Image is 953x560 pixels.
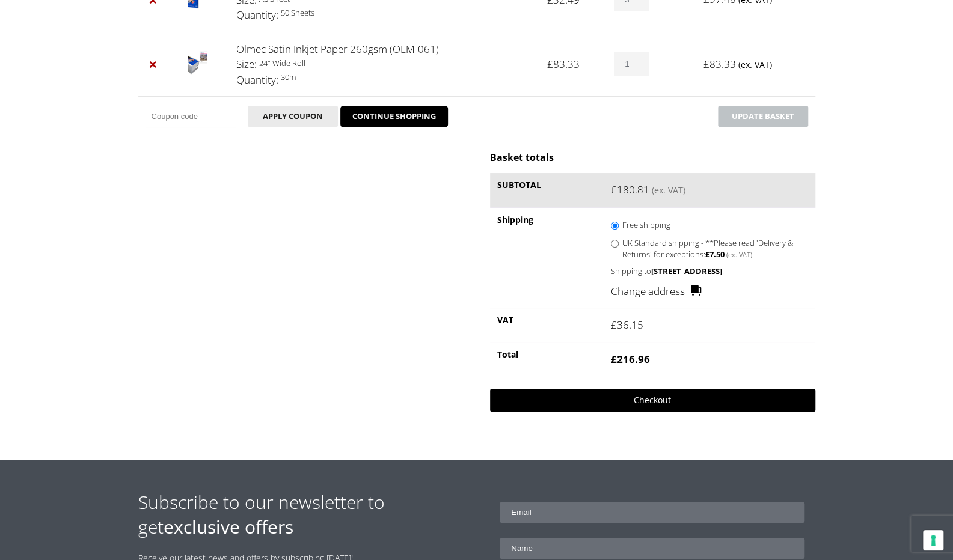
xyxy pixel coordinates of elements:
a: Change address [611,284,702,299]
span: £ [703,57,709,71]
a: Remove Olmec Satin Inkjet Paper 260gsm (OLM-061) from basket [146,56,161,72]
strong: exclusive offers [164,514,293,539]
p: 30m [236,70,533,84]
th: Subtotal [490,173,604,207]
img: Olmec Satin Inkjet Paper 260gsm (OLM-061) [188,50,207,75]
bdi: 7.50 [705,249,725,260]
small: (ex. VAT) [726,250,752,259]
th: Total [490,342,604,376]
bdi: 36.15 [611,318,643,332]
input: Email [500,502,804,523]
strong: [STREET_ADDRESS] [651,266,722,276]
a: Checkout [490,389,815,412]
bdi: 83.33 [547,57,579,71]
th: VAT [490,308,604,342]
input: Product quantity [614,52,649,76]
small: (ex. VAT) [738,59,772,70]
span: £ [547,57,553,71]
bdi: 83.33 [703,57,736,71]
p: 50 Sheets [236,6,533,20]
a: CONTINUE SHOPPING [340,106,448,127]
dt: Size: [236,56,257,72]
span: £ [705,249,709,260]
label: Free shipping [622,217,800,231]
h2: Basket totals [490,151,815,164]
bdi: 180.81 [611,183,649,196]
span: £ [611,183,617,196]
p: 24" Wide Roll [236,56,533,70]
dt: Quantity: [236,7,278,23]
button: Update basket [718,106,808,127]
label: UK Standard shipping - **Please read 'Delivery & Returns' for exceptions: [622,235,800,261]
h2: Subscribe to our newsletter to get [138,490,477,539]
span: £ [611,352,617,366]
a: Olmec Satin Inkjet Paper 260gsm (OLM-061) [236,42,439,56]
small: (ex. VAT) [652,184,685,196]
bdi: 216.96 [611,352,650,366]
p: Shipping to . [611,264,807,278]
button: Your consent preferences for tracking technologies [923,530,943,550]
span: £ [611,318,617,332]
dt: Quantity: [236,72,278,88]
input: Coupon code [146,106,236,127]
th: Shipping [490,207,604,308]
input: Name [500,538,804,559]
button: Apply coupon [248,106,338,127]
